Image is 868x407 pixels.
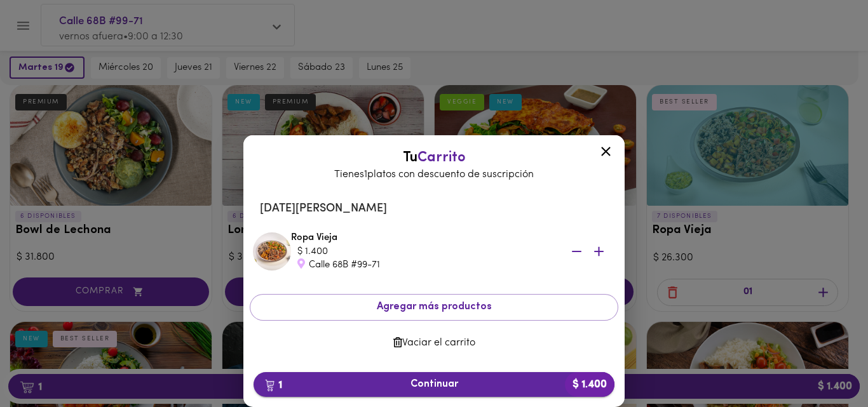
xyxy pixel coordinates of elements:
img: Ropa Vieja [253,232,291,270]
span: Continuar [264,378,604,390]
iframe: Messagebird Livechat Widget [794,333,855,394]
button: 1Continuar$ 1.400 [254,372,614,397]
button: Agregar más productos [250,294,618,320]
span: Carrito [417,150,466,165]
li: [DATE][PERSON_NAME] [250,194,618,224]
b: $ 1.400 [565,372,614,397]
img: cart.png [265,379,275,392]
div: Tu [256,148,612,182]
p: Tienes 1 platos con descuento de suscripción [256,168,612,182]
div: $ 1.400 [297,245,552,258]
button: Vaciar el carrito [250,331,618,356]
div: Calle 68B #99-71 [297,258,552,272]
b: 1 [257,377,290,393]
span: Vaciar el carrito [260,337,608,349]
span: Agregar más productos [261,301,607,313]
div: Ropa Vieja [291,231,615,272]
